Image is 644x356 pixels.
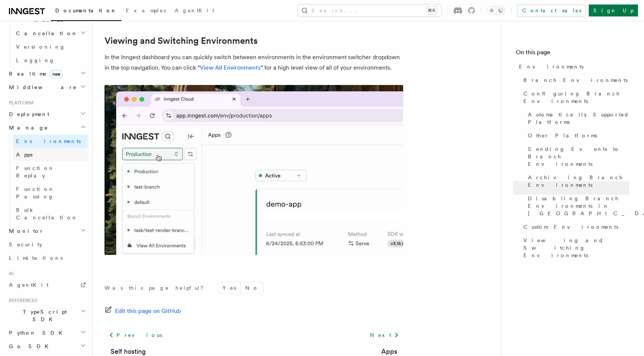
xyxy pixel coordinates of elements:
[16,165,55,179] span: Function Replay
[6,278,88,292] a: AgentKit
[520,73,629,87] a: Branch Environments
[6,134,88,224] div: Manage
[13,30,78,37] span: Cancellation
[6,298,37,304] span: References
[6,308,81,323] span: TypeScript SDK
[6,271,14,277] span: AI
[170,2,219,20] a: AgentKit
[16,207,78,220] span: Bulk Cancellation
[241,282,263,293] button: No
[6,326,88,340] button: Python SDK
[16,186,55,200] span: Function Pausing
[126,7,166,13] span: Examples
[13,203,88,224] a: Bulk Cancellation
[13,27,88,40] button: Cancellation
[55,7,117,13] span: Documentation
[523,237,629,259] span: Viewing and Switching Environments
[16,44,65,50] span: Versioning
[16,152,32,158] span: Apps
[13,148,88,161] a: Apps
[200,64,261,71] a: View All Environments
[6,70,62,77] span: Realtime
[528,111,629,126] span: Automatically Supported Platforms
[6,110,49,118] span: Deployment
[13,182,88,203] a: Function Pausing
[528,174,629,189] span: Archiving Branch Environments
[13,54,88,67] a: Logging
[525,142,629,171] a: Sending Events to Branch Environments
[16,138,81,144] span: Environments
[13,134,88,148] a: Environments
[13,40,88,54] a: Versioning
[528,132,597,139] span: Other Platforms
[516,60,629,73] a: Environments
[6,107,88,121] button: Deployment
[105,284,209,292] p: Was this page helpful?
[525,129,629,142] a: Other Platforms
[487,6,505,15] button: Toggle dark mode
[105,328,166,342] a: Previous
[517,4,586,16] a: Contact sales
[528,145,629,168] span: Sending Events to Branch Environments
[523,223,618,231] span: Custom Environments
[520,234,629,262] a: Viewing and Switching Environments
[105,36,258,46] a: Viewing and Switching Environments
[50,70,62,78] span: new
[16,57,55,63] span: Logging
[520,87,629,108] a: Configuring Branch Environments
[6,83,77,91] span: Middleware
[6,238,88,251] a: Security
[6,343,53,350] span: Go SDK
[426,7,437,14] kbd: ⌘K
[589,4,638,16] a: Sign Up
[105,52,403,73] p: In the Inngest dashboard you can quickly switch between environments in the environment switcher ...
[13,161,88,182] a: Function Replay
[365,328,403,342] a: Next
[519,63,584,70] span: Environments
[105,85,403,255] img: The environment switcher dropdown menu in the Inngest dashboard
[6,67,88,80] button: Realtimenew
[6,340,88,353] button: Go SDK
[105,306,181,316] a: Edit this page on GitHub
[525,108,629,129] a: Automatically Supported Platforms
[121,2,170,20] a: Examples
[6,224,88,238] button: Monitor
[218,282,240,293] button: Yes
[298,4,441,16] button: Search...⌘K
[516,48,629,60] h4: On this page
[9,282,49,288] span: AgentKit
[9,241,42,247] span: Security
[115,306,181,316] span: Edit this page on GitHub
[9,255,63,261] span: Limitations
[523,90,629,105] span: Configuring Branch Environments
[6,100,34,106] span: Platform
[6,251,88,265] a: Limitations
[175,7,214,13] span: AgentKit
[525,171,629,192] a: Archiving Branch Environments
[525,192,629,220] a: Disabling Branch Environments in [GEOGRAPHIC_DATA]
[6,124,48,131] span: Manage
[6,80,88,94] button: Middleware
[6,329,67,337] span: Python SDK
[6,305,88,326] button: TypeScript SDK
[6,227,44,235] span: Monitor
[6,121,88,134] button: Manage
[523,76,628,84] span: Branch Environments
[51,2,121,21] a: Documentation
[520,220,629,234] a: Custom Environments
